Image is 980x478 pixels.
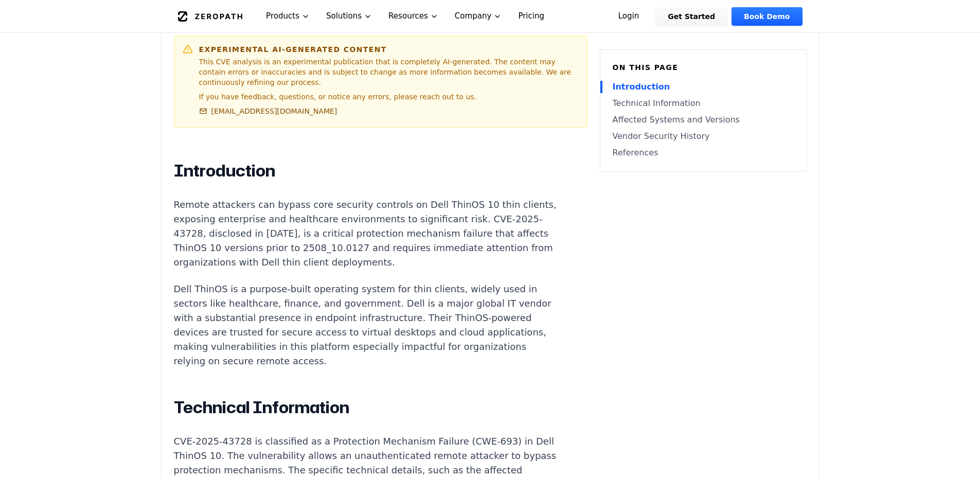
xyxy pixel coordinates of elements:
[613,97,794,110] a: Technical Information
[606,7,652,26] a: Login
[613,114,794,126] a: Affected Systems and Versions
[174,397,557,418] h2: Technical Information
[199,92,579,102] p: If you have feedback, questions, or notice any errors, please reach out to us.
[613,62,794,73] h6: On this page
[199,57,579,87] p: This CVE analysis is an experimental publication that is completely AI-generated. The content may...
[174,198,557,270] p: Remote attackers can bypass core security controls on Dell ThinOS 10 thin clients, exposing enter...
[613,130,794,143] a: Vendor Security History
[655,7,727,26] a: Get Started
[199,106,337,116] a: [EMAIL_ADDRESS][DOMAIN_NAME]
[174,282,557,368] p: Dell ThinOS is a purpose-built operating system for thin clients, widely used in sectors like hea...
[199,44,579,55] h6: Experimental AI-Generated Content
[732,7,802,26] a: Book Demo
[174,161,557,181] h2: Introduction
[613,81,794,93] a: Introduction
[613,147,794,159] a: References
